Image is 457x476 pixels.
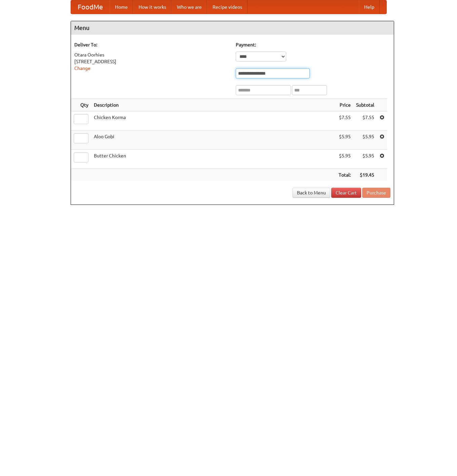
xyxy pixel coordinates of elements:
a: How it works [133,0,172,14]
div: [STREET_ADDRESS] [74,58,229,65]
td: $7.55 [336,111,353,131]
th: Qty [71,99,91,111]
a: Recipe videos [207,0,247,14]
td: Aloo Gobi [91,131,336,150]
a: Home [110,0,133,14]
th: Subtotal [353,99,377,111]
h4: Menu [71,21,394,35]
td: $7.55 [353,111,377,131]
div: Otara Oorhies [74,51,229,58]
td: $5.95 [336,131,353,150]
th: Description [91,99,336,111]
h5: Deliver To: [74,41,229,48]
td: Butter Chicken [91,150,336,169]
h5: Payment: [236,41,390,48]
td: $5.95 [353,131,377,150]
a: Clear Cart [331,188,361,198]
a: FoodMe [71,0,110,14]
a: Who we are [172,0,207,14]
td: $5.95 [336,150,353,169]
th: Price [336,99,353,111]
td: $5.95 [353,150,377,169]
button: Purchase [362,188,390,198]
a: Back to Menu [293,188,330,198]
a: Help [359,0,380,14]
td: Chicken Korma [91,111,336,131]
a: Change [74,66,90,71]
th: Total: [336,169,353,181]
th: $19.45 [353,169,377,181]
